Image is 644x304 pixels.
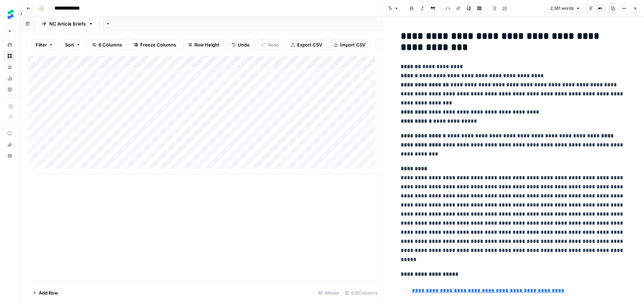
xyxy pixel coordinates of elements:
[257,39,284,50] button: Redo
[4,139,15,150] button: What's new?
[297,41,322,48] span: Export CSV
[268,41,279,48] span: Redo
[4,50,15,61] a: Browse
[4,150,15,161] button: Help + Support
[39,289,58,296] span: Add Row
[4,39,15,50] a: Home
[340,41,365,48] span: Import CSV
[194,41,220,48] span: Row Height
[286,39,327,50] button: Export CSV
[60,39,85,50] button: Sort
[65,41,74,48] span: Sort
[5,139,15,150] div: What's new?
[315,287,342,298] div: 8 Rows
[36,17,99,31] a: NC Article Briefs
[184,39,224,50] button: Row Height
[31,39,58,50] button: Filter
[4,128,15,139] a: AirOps Academy
[4,6,15,23] button: Workspace: Ten Speed
[140,41,176,48] span: Freeze Columns
[227,39,254,50] button: Undo
[4,61,15,73] a: Your Data
[88,39,127,50] button: 6 Columns
[547,4,583,13] button: 2,361 words
[342,287,381,298] div: 6/6 Columns
[99,41,122,48] span: 6 Columns
[550,5,574,12] span: 2,361 words
[238,41,250,48] span: Undo
[49,20,86,27] div: NC Article Briefs
[4,73,15,84] a: Usage
[329,39,370,50] button: Import CSV
[4,8,17,21] img: Ten Speed Logo
[28,287,62,298] button: Add Row
[129,39,181,50] button: Freeze Columns
[4,84,15,95] a: Settings
[36,41,47,48] span: Filter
